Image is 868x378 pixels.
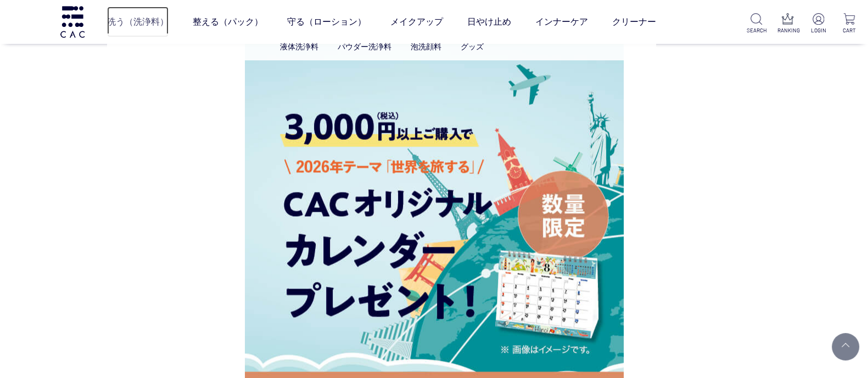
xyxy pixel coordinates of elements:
img: logo [59,6,86,37]
a: 整える（パック） [193,7,263,37]
a: インナーケア [535,7,588,37]
a: CART [839,13,859,35]
p: CART [839,26,859,35]
p: LOGIN [808,26,828,35]
a: メイクアップ [390,7,443,37]
a: パウダー洗浄料 [338,42,391,51]
a: 洗う（洗浄料） [107,7,169,37]
a: 日やけ止め [467,7,511,37]
a: LOGIN [808,13,828,35]
a: グッズ [461,42,484,51]
a: RANKING [777,13,797,35]
p: SEARCH [746,26,766,35]
a: 泡洗顔料 [411,42,441,51]
a: 液体洗浄料 [280,42,318,51]
a: 守る（ローション） [287,7,366,37]
a: クリーナー [612,7,656,37]
a: SEARCH [746,13,766,35]
p: RANKING [777,26,797,35]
